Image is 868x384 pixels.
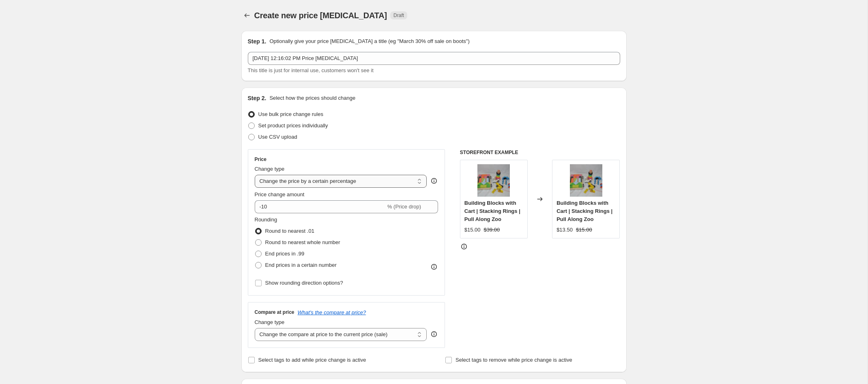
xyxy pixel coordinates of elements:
h2: Step 1. [248,37,266,45]
span: Round to nearest whole number [265,239,340,245]
h6: STOREFRONT EXAMPLE [460,149,620,156]
span: Building Blocks with Cart | Stacking Rings | Pull Along Zoo [556,200,612,222]
input: 30% off holiday sale [248,52,620,65]
span: Draft [393,12,404,19]
span: End prices in .99 [265,251,305,257]
span: Change type [255,319,285,325]
span: Select tags to add while price change is active [258,357,366,363]
span: End prices in a certain number [265,262,337,268]
h3: Compare at price [255,309,294,315]
div: $15.00 [464,226,481,234]
div: $13.50 [556,226,573,234]
span: Building Blocks with Cart | Stacking Rings | Pull Along Zoo [464,200,520,222]
span: Change type [255,166,285,172]
img: DSC_0968_80x.JPG [477,164,510,197]
h2: Step 2. [248,94,266,102]
div: help [430,330,438,338]
h3: Price [255,156,266,163]
span: Price change amount [255,191,305,197]
button: What's the compare at price? [298,309,366,315]
strike: $15.00 [576,226,592,234]
div: help [430,177,438,185]
span: Use CSV upload [258,134,297,140]
input: -15 [255,200,386,213]
p: Optionally give your price [MEDICAL_DATA] a title (eg "March 30% off sale on boots") [269,37,469,45]
span: Rounding [255,217,277,223]
span: This title is just for internal use, customers won't see it [248,67,374,73]
span: Use bulk price change rules [258,111,323,117]
img: DSC_0968_80x.JPG [570,164,602,197]
button: Price change jobs [241,10,253,21]
p: Select how the prices should change [269,94,355,102]
span: Set product prices individually [258,122,328,129]
strike: $39.00 [484,226,500,234]
span: % (Price drop) [387,204,421,210]
span: Select tags to remove while price change is active [455,357,572,363]
span: Round to nearest .01 [265,228,314,234]
span: Create new price [MEDICAL_DATA] [254,11,387,20]
span: Show rounding direction options? [265,280,343,286]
